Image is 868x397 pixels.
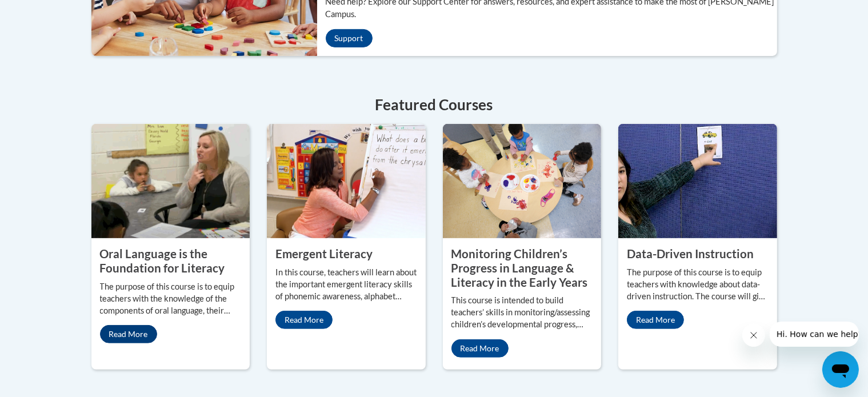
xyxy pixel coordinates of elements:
[742,324,765,347] iframe: Close message
[7,8,93,17] span: Hi. How can we help?
[91,94,777,116] h4: Featured Courses
[627,247,754,260] property: Data-Driven Instruction
[100,325,157,343] a: Read More
[91,124,250,238] img: Oral Language is the Foundation for Literacy
[618,124,777,238] img: Data-Driven Instruction
[326,29,373,47] a: Support
[770,322,859,347] iframe: Message from company
[275,267,417,303] p: In this course, teachers will learn about the important emergent literacy skills of phonemic awar...
[627,267,769,303] p: The purpose of this course is to equip teachers with knowledge about data-driven instruction. The...
[267,124,426,238] img: Emergent Literacy
[275,247,373,260] property: Emergent Literacy
[100,247,225,275] property: Oral Language is the Foundation for Literacy
[451,339,509,358] a: Read More
[451,295,593,331] p: This course is intended to build teachers’ skills in monitoring/assessing children’s developmenta...
[627,311,684,329] a: Read More
[100,281,242,317] p: The purpose of this course is to equip teachers with the knowledge of the components of oral lang...
[275,311,333,329] a: Read More
[443,124,602,238] img: Monitoring Children’s Progress in Language & Literacy in the Early Years
[451,247,588,288] property: Monitoring Children’s Progress in Language & Literacy in the Early Years
[822,351,859,388] iframe: Button to launch messaging window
